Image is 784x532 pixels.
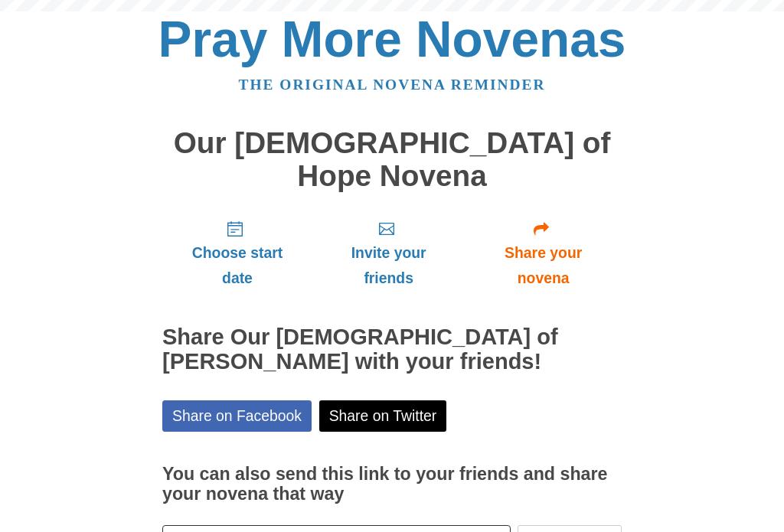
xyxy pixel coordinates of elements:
a: Pray More Novenas [158,11,626,67]
a: Share on Twitter [319,400,447,432]
h2: Share Our [DEMOGRAPHIC_DATA] of [PERSON_NAME] with your friends! [162,325,622,374]
a: Share on Facebook [162,400,312,432]
span: Invite your friends [328,240,449,291]
a: Share your novena [465,207,622,299]
h1: Our [DEMOGRAPHIC_DATA] of Hope Novena [162,127,622,192]
a: Choose start date [162,207,312,299]
span: Choose start date [178,240,297,291]
span: Share your novena [480,240,606,291]
a: Invite your friends [312,207,465,299]
h3: You can also send this link to your friends and share your novena that way [162,465,622,504]
a: The original novena reminder [239,77,546,93]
